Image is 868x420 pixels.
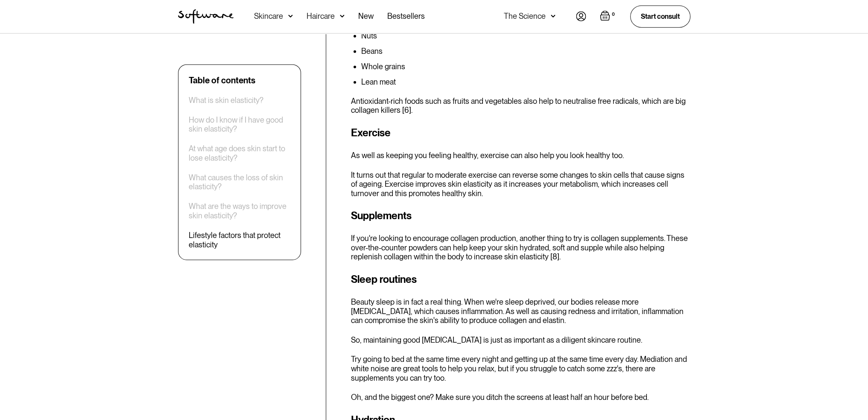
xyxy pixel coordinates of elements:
[189,115,290,133] a: How do I know if I have good skin elasticity?
[351,151,690,160] p: As well as keeping you feeling healthy, exercise can also help you look healthy too.
[630,6,690,27] a: Start consult
[351,125,690,141] h3: Exercise
[600,11,617,23] a: Open empty cart
[361,47,690,56] li: Beans
[189,95,263,105] a: What is skin elasticity?
[189,173,290,191] a: What causes the loss of skin elasticity?
[351,208,690,223] h3: Supplements
[610,11,617,18] div: 0
[351,272,690,287] h3: Sleep routines
[351,97,690,115] p: Antioxidant-rich foods such as fruits and vegetables also help to neutralise free radicals, which...
[361,62,690,71] li: Whole grains
[551,12,555,21] img: arrow down
[361,78,690,86] li: Lean meat
[351,234,690,261] p: If you're looking to encourage collagen production, another thing to try is collagen supplements....
[504,12,546,21] div: The Science
[361,32,690,40] li: Nuts
[351,355,690,382] p: Try going to bed at the same time every night and getting up at the same time every day. Mediatio...
[178,9,234,24] a: home
[189,202,290,220] a: What are the ways to improve skin elasticity?
[178,9,234,24] img: Software Logo
[307,12,335,21] div: Haircare
[351,393,690,402] p: Oh, and the biggest one? Make sure you ditch the screens at least half an hour before bed.
[254,12,283,21] div: Skincare
[340,12,345,21] img: arrow down
[351,170,690,198] p: It turns out that regular to moderate exercise can reverse some changes to skin cells that cause ...
[351,297,690,325] p: Beauty sleep is in fact a real thing. When we're sleep deprived, our bodies release more [MEDICAL...
[351,335,690,345] p: So, maintaining good [MEDICAL_DATA] is just as important as a diligent skincare routine.
[189,75,255,85] div: Table of contents
[189,230,290,249] a: Lifestyle factors that protect elasticity
[288,12,293,21] img: arrow down
[189,144,290,162] a: At what age does skin start to lose elasticity?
